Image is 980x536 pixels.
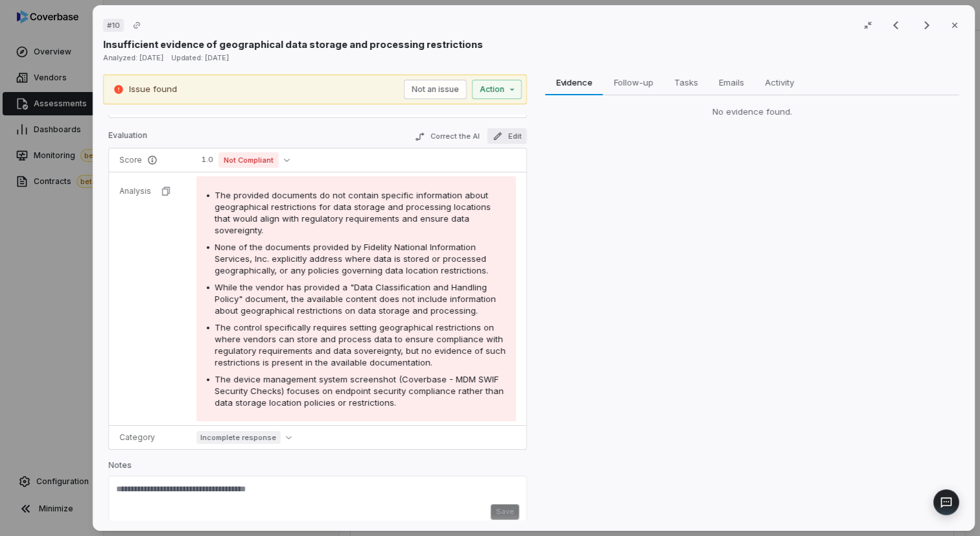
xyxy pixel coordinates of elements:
button: Previous result [883,17,909,33]
span: The control specifically requires setting geographical restrictions on where vendors can store an... [215,322,506,367]
span: The device management system screenshot (Coverbase - MDM SWIF Security Checks) focuses on endpoin... [215,374,504,408]
button: 1.0Not Compliant [196,152,295,168]
button: Action [472,80,522,99]
p: Notes [108,460,527,476]
p: Analysis [119,186,151,196]
span: Not Compliant [218,152,279,168]
span: The provided documents do not contain specific information about geographical restrictions for da... [215,190,491,235]
span: # 10 [107,20,120,30]
p: Evaluation [108,130,147,146]
p: Issue found [129,83,177,96]
p: Category [119,432,181,443]
span: Updated: [DATE] [171,53,229,62]
span: None of the documents provided by Fidelity National Information Services, Inc. explicitly address... [215,242,488,275]
span: Follow-up [609,74,659,91]
button: Edit [488,128,528,144]
p: Score [119,155,181,165]
span: Evidence [551,74,598,91]
button: Correct the AI [410,129,485,145]
span: While the vendor has provided a "Data Classification and Handling Policy" document, the available... [215,282,496,316]
span: Activity [760,74,800,91]
span: Incomplete response [196,431,281,444]
span: Tasks [670,74,704,91]
button: Copy link [125,14,148,37]
span: Analyzed: [DATE] [103,53,163,62]
div: No evidence found. [546,106,959,119]
button: Next result [914,17,940,33]
button: Not an issue [404,80,467,99]
span: Emails [714,74,750,91]
p: Insufficient evidence of geographical data storage and processing restrictions [103,38,483,51]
